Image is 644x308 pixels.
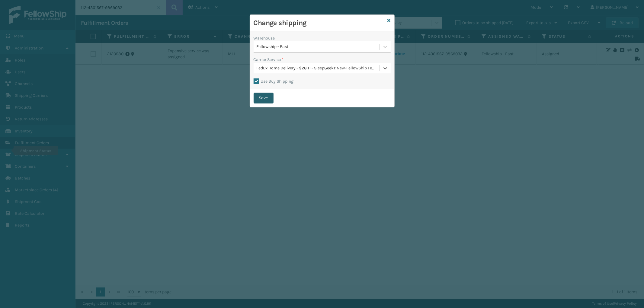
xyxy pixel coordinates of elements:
h3: Change shipping [254,18,385,27]
label: Carrier Service [254,56,284,63]
label: Use Buy Shipping [254,79,294,84]
button: Save [254,93,274,103]
div: Fellowship - East [257,44,380,50]
label: Warehouse [254,35,275,41]
div: FedEx Home Delivery - $28.11 - SleepGeekz New-FellowShip FedEx Account [257,65,380,71]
